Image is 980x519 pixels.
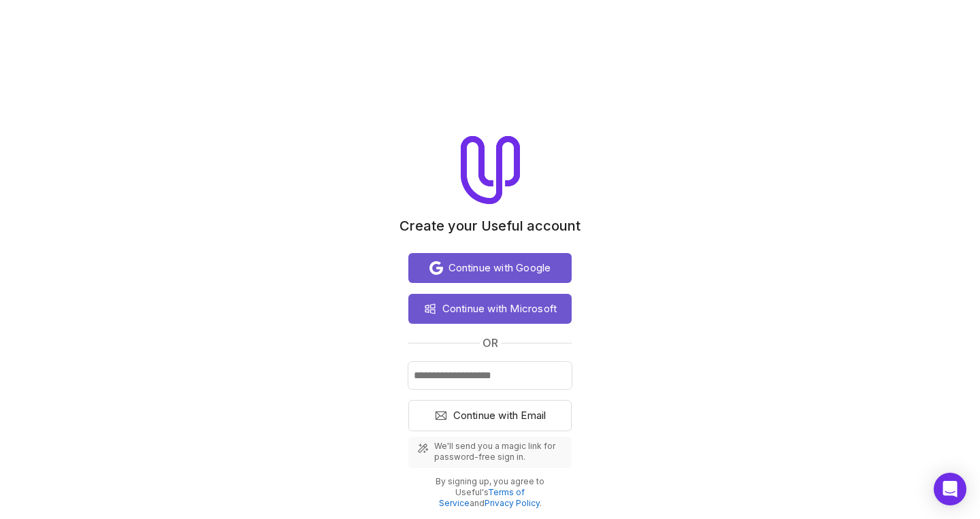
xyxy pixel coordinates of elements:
[399,218,581,234] h1: Create your Useful account
[408,294,572,324] button: Continue with Microsoft
[439,487,525,508] a: Terms of Service
[408,400,572,431] button: Continue with Email
[453,407,546,424] span: Continue with Email
[408,253,572,283] button: Continue with Google
[419,476,561,509] p: By signing up, you agree to Useful's and .
[448,260,551,276] span: Continue with Google
[934,473,966,505] div: Open Intercom Messenger
[442,301,557,317] span: Continue with Microsoft
[483,335,498,351] span: or
[434,441,563,463] span: We'll send you a magic link for password-free sign in.
[485,498,540,508] a: Privacy Policy
[408,362,572,389] input: Email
